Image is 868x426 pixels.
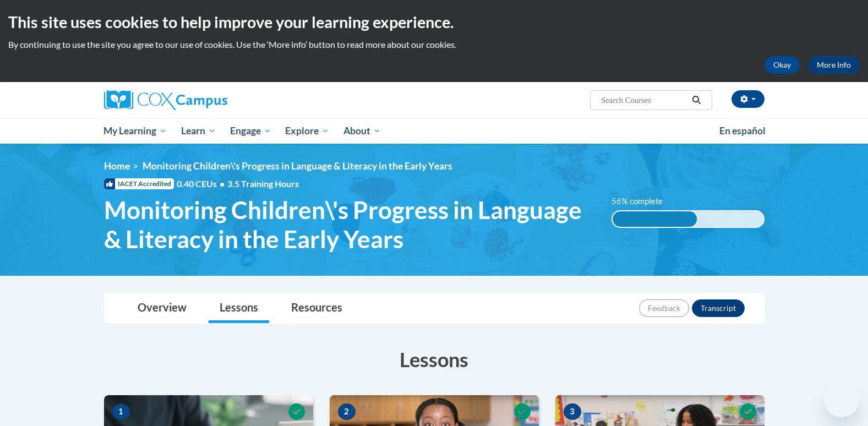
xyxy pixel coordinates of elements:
img: Cox Campus [104,90,227,110]
div: Main menu [88,118,781,144]
span: 3 [564,403,581,420]
span: Monitoring Children\'s Progress in Language & Literacy in the Early Years [143,160,452,172]
span: En español [719,125,766,136]
iframe: Button to launch messaging window [824,382,859,417]
span: 3.5 Training Hours [227,178,299,189]
button: Transcript [692,299,745,317]
a: About [336,118,388,144]
span: Monitoring Children\'s Progress in Language & Literacy in the Early Years [104,195,596,254]
span: Explore [285,124,329,138]
span: My Learning [103,124,167,138]
h3: Lessons [104,346,765,373]
input: Search Courses [600,94,688,107]
button: Search [688,94,705,107]
a: En español [712,119,773,143]
a: Cox Campus [104,90,313,110]
span: About [343,124,381,138]
button: Okay [765,56,800,74]
span: 0.40 CEUs [177,178,227,190]
a: Resources [280,294,353,323]
button: Account Settings [731,90,765,108]
a: Lessons [209,294,269,323]
h2: This site uses cookies to help improve your learning experience. [8,11,860,33]
span: Engage [230,124,271,138]
button: Feedback [639,299,689,317]
span: 2 [338,403,356,420]
label: 56% complete [612,195,675,207]
a: More Info [808,56,860,74]
span: • [220,178,225,189]
span: Learn [181,124,216,138]
a: Home [104,160,130,172]
span: IACET Accredited [104,178,174,189]
p: By continuing to use the site you agree to our use of cookies. Use the ‘More info’ button to read... [8,39,860,51]
a: My Learning [97,118,174,144]
a: Overview [127,294,198,323]
a: Engage [223,118,279,144]
div: 56% complete [613,211,697,227]
a: Learn [174,118,223,144]
span: 1 [112,403,130,420]
a: Explore [278,118,336,144]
